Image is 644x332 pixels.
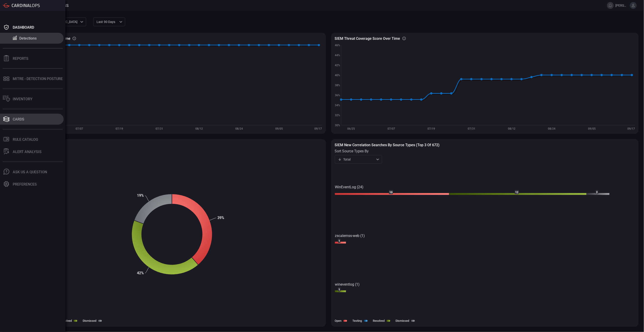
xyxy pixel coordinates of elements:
text: 12 [515,191,518,194]
text: 08/12 [195,127,203,130]
text: 07/07 [76,127,83,130]
div: Reports [13,56,28,61]
text: 09/17 [315,127,322,130]
label: Resolved [60,319,72,322]
text: 1 [338,239,340,243]
h3: SIEM Threat coverage score over time [335,36,400,41]
text: 36% [335,94,340,97]
div: Ask Us A Question [13,170,47,174]
div: Total [338,157,375,162]
label: Dismissed [396,319,409,322]
text: 30% [335,124,340,127]
text: 08/12 [508,127,515,130]
label: sort source types by [335,149,382,153]
text: 09/05 [588,127,596,130]
text: 09/17 [627,127,635,130]
text: 07/19 [428,127,435,130]
text: 38% [335,84,340,87]
text: 44% [335,54,340,57]
div: Preferences [13,182,37,186]
text: wineventlog (1) [335,282,360,287]
text: 08/24 [235,127,243,130]
text: 08/24 [548,127,555,130]
div: ALERT ANALYSIS [13,150,42,154]
text: 07/07 [388,127,395,130]
text: 07/31 [156,127,163,130]
text: 10 [389,191,393,194]
text: 09/05 [275,127,283,130]
text: WinEventLog (24) [335,185,363,189]
div: Rule Catalog [13,137,38,142]
label: Dismissed [83,319,96,322]
text: 40% [335,74,340,77]
p: Last 90 days [97,20,118,24]
text: zscalernss-web (1) [335,234,365,238]
text: 07/19 [116,127,123,130]
text: 2 [596,191,598,194]
span: [PERSON_NAME][EMAIL_ADDRESS][PERSON_NAME][DOMAIN_NAME] [616,4,628,7]
text: 42% [335,64,340,67]
text: 46% [335,44,340,47]
h3: SIEM New correlation searches by source types (Top 3 of 672) [335,143,635,147]
label: Resolved [373,319,385,322]
text: 19% [137,193,144,198]
text: 07/31 [468,127,475,130]
text: 39% [217,216,224,220]
div: Inventory [13,97,32,101]
div: MITRE - Detection Posture [13,77,63,81]
text: 42% [137,271,144,275]
label: Open [335,319,342,322]
label: Testing [353,319,362,322]
div: Cards [13,117,24,121]
div: Dashboard [13,25,34,30]
text: 1 [338,288,340,291]
text: 34% [335,104,340,107]
div: Detections [19,36,37,40]
text: 06/25 [347,127,355,130]
text: 32% [335,114,340,117]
